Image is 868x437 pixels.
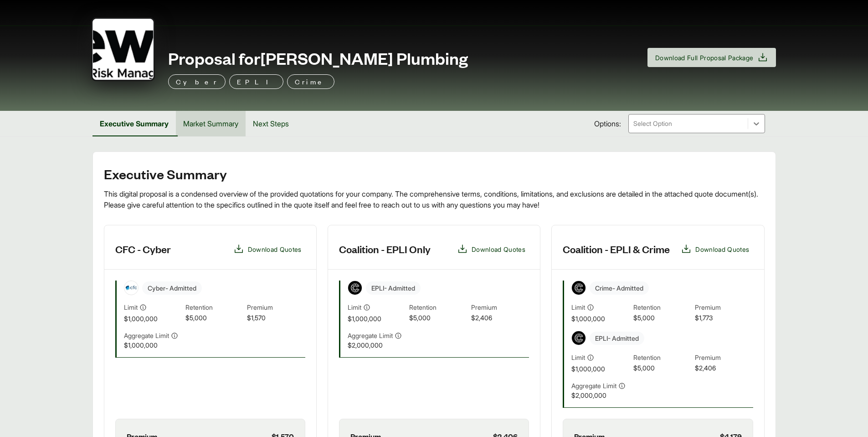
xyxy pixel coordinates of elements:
[677,240,753,258] button: Download Quotes
[695,302,753,313] span: Premium
[366,281,421,295] span: EPLI - Admitted
[633,302,691,313] span: Retention
[176,111,246,136] button: Market Summary
[237,76,276,87] p: EPLI
[647,48,776,67] button: Download Full Proposal Package
[104,166,765,181] h2: Executive Summary
[571,390,629,400] span: $2,000,000
[571,381,616,390] span: Aggregate Limit
[124,314,182,323] span: $1,000,000
[471,302,529,313] span: Premium
[230,240,305,258] button: Download Quotes
[571,314,629,323] span: $1,000,000
[453,240,529,258] button: Download Quotes
[124,331,169,340] span: Aggregate Limit
[409,302,467,313] span: Retention
[348,331,393,340] span: Aggregate Limit
[695,245,749,254] span: Download Quotes
[655,53,754,62] span: Download Full Proposal Package
[247,302,305,313] span: Premium
[633,353,691,363] span: Retention
[571,364,629,374] span: $1,000,000
[348,340,406,350] span: $2,000,000
[348,281,362,295] img: Coalition
[571,302,585,312] span: Limit
[594,118,621,129] span: Options:
[124,281,138,295] img: CFC
[142,281,202,295] span: Cyber - Admitted
[590,281,649,295] span: Crime - Admitted
[572,331,586,345] img: Coalition
[633,313,691,323] span: $5,000
[176,76,218,87] p: Cyber
[348,302,361,312] span: Limit
[185,302,243,313] span: Retention
[472,245,525,254] span: Download Quotes
[168,49,468,67] span: Proposal for [PERSON_NAME] Plumbing
[92,111,176,136] button: Executive Summary
[572,281,586,295] img: Coalition
[246,111,296,136] button: Next Steps
[185,313,243,323] span: $5,000
[124,302,138,312] span: Limit
[633,363,691,374] span: $5,000
[590,332,644,345] span: EPLI - Admitted
[124,340,182,350] span: $1,000,000
[104,188,765,210] div: This digital proposal is a condensed overview of the provided quotations for your company. The co...
[563,242,670,256] h3: Coalition - EPLI & Crime
[115,242,171,256] h3: CFC - Cyber
[571,353,585,362] span: Limit
[295,76,327,87] p: Crime
[409,313,467,323] span: $5,000
[339,242,431,256] h3: Coalition - EPLI Only
[471,313,529,323] span: $2,406
[247,313,305,323] span: $1,570
[695,353,753,363] span: Premium
[695,363,753,374] span: $2,406
[348,314,406,323] span: $1,000,000
[695,313,753,323] span: $1,773
[248,245,302,254] span: Download Quotes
